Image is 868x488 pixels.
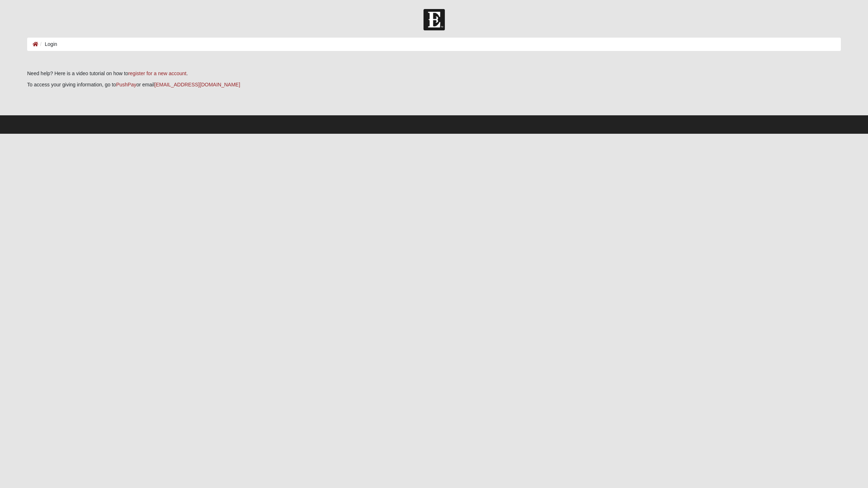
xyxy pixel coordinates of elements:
[116,82,136,87] a: PushPay
[424,9,445,30] img: Church of Eleven22 Logo
[27,70,841,77] p: Need help? Here is a video tutorial on how to .
[128,70,186,76] a: register for a new account
[38,40,57,48] li: Login
[27,81,841,89] p: To access your giving information, go to or email
[154,82,240,87] a: [EMAIL_ADDRESS][DOMAIN_NAME]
